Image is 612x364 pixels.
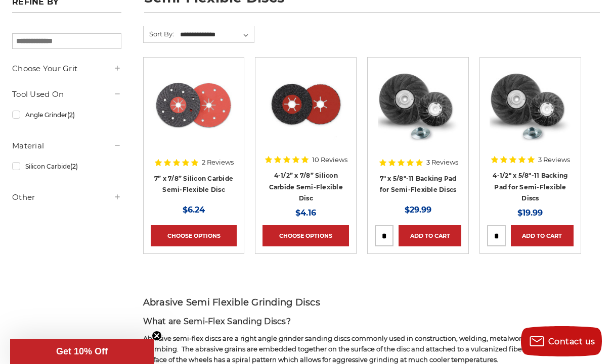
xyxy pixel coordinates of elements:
[490,65,571,145] img: 4-1/2" x 5/8"-11 Backing Pad for Semi-Flexible Discs
[67,111,75,119] span: (2)
[183,205,205,215] span: $6.24
[70,163,78,170] span: (2)
[521,326,602,356] button: Contact us
[269,172,343,202] a: 4-1/2” x 7/8” Silicon Carbide Semi-Flexible Disc
[202,159,234,166] span: 2 Reviews
[179,27,254,42] select: Sort By:
[426,159,458,166] span: 3 Reviews
[12,88,121,100] h5: Tool Used On
[399,225,461,246] a: Add to Cart
[548,337,595,346] span: Contact us
[10,339,154,364] div: Get 10% OffClose teaser
[143,297,320,308] span: Abrasive Semi Flexible Grinding Discs
[380,175,457,194] a: 7" x 5/8"-11 Backing Pad for Semi-Flexible Discs
[12,140,121,152] h5: Material
[375,65,461,151] a: 7" x 5/8"-11 Backing Pad for Semi-Flexible Discs
[12,158,121,175] a: Silicon Carbide
[511,225,574,246] a: Add to Cart
[487,65,574,151] a: 4-1/2" x 5/8"-11 Backing Pad for Semi-Flexible Discs
[378,65,459,145] img: 7" x 5/8"-11 Backing Pad for Semi-Flexible Discs
[154,175,233,194] a: 7” x 7/8” Silicon Carbide Semi-Flexible Disc
[12,63,121,75] h5: Choose Your Grit
[151,65,237,151] a: 7" x 7/8" Silicon Carbide Semi Flex Disc
[144,26,174,41] label: Sort By:
[56,346,108,356] span: Get 10% Off
[153,65,234,145] img: 7" x 7/8" Silicon Carbide Semi Flex Disc
[312,157,347,163] span: 10 Reviews
[266,65,346,145] img: 4.5" x 7/8" Silicon Carbide Semi Flex Disc
[12,106,121,124] a: Angle Grinder
[263,225,349,246] a: Choose Options
[143,317,291,326] span: What are Semi-Flex Sanding Discs?
[405,205,431,215] span: $29.99
[295,208,316,218] span: $4.16
[263,65,349,151] a: 4.5" x 7/8" Silicon Carbide Semi Flex Disc
[143,334,574,363] span: Abrasive semi-flex discs are a right angle grinder sanding discs commonly used in construction, w...
[517,208,543,218] span: $19.99
[493,172,567,202] a: 4-1/2" x 5/8"-11 Backing Pad for Semi-Flexible Discs
[12,191,121,203] h5: Other
[538,157,570,163] span: 3 Reviews
[152,331,162,341] button: Close teaser
[151,225,237,246] a: Choose Options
